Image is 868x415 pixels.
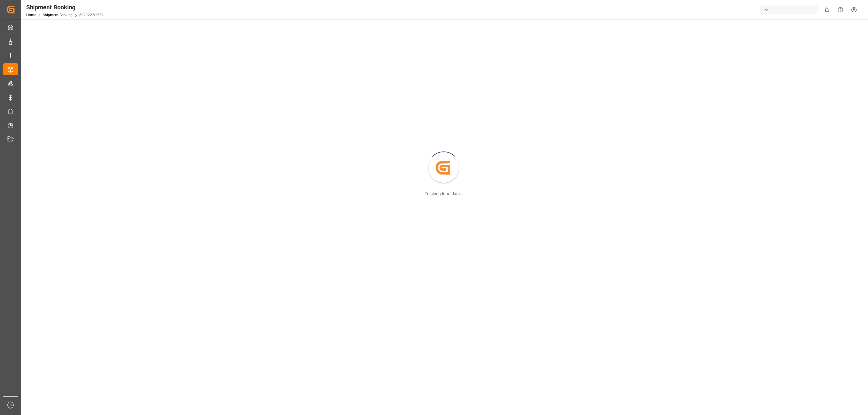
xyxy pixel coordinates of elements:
[820,3,834,17] button: show 0 new notifications
[26,13,36,17] a: Home
[834,3,847,17] button: Help Center
[425,191,463,197] div: Fetching form data...
[43,13,73,17] a: Shipment Booking
[26,3,103,12] div: Shipment Booking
